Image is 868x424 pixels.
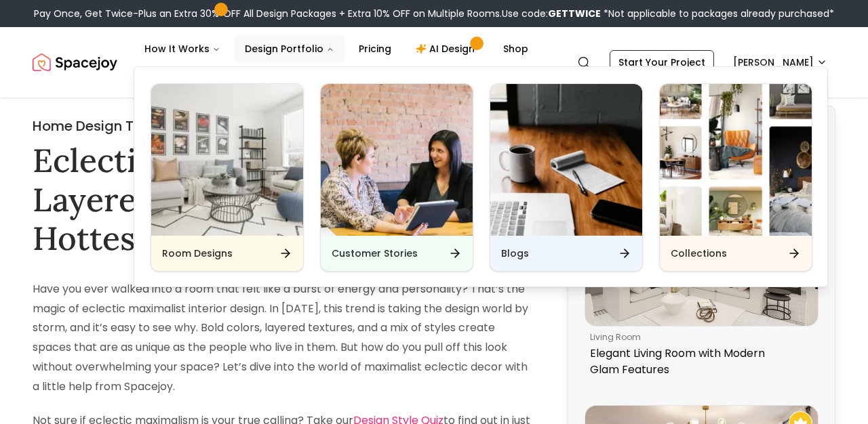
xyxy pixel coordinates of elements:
a: BlogsBlogs [490,83,643,272]
span: *Not applicable to packages already purchased* [601,7,834,20]
span: Use code: [502,7,601,20]
h6: Room Designs [162,247,233,260]
div: Pay Once, Get Twice-Plus an Extra 30% OFF All Design Packages + Extra 10% OFF on Multiple Rooms. [34,7,834,20]
a: Pricing [348,35,402,62]
h6: Collections [671,247,727,260]
a: Room DesignsRoom Designs [151,83,304,272]
nav: Global [33,27,835,98]
img: Room Designs [151,84,303,236]
b: GETTWICE [548,7,601,20]
a: Start Your Project [610,50,714,75]
a: AI Design [405,35,490,62]
p: living room [590,332,808,343]
h2: Home Design Trends [33,116,532,135]
a: Customer StoriesCustomer Stories [320,83,473,272]
img: Collections [660,84,812,236]
img: Blogs [490,84,642,236]
p: Have you ever walked into a room that felt like a burst of energy and personality? That’s the mag... [33,280,532,397]
p: Elegant Living Room with Modern Glam Features [590,345,808,378]
h1: Eclectic Maximalism: Why Bold, Layered Interiors Are 2025’s Hottest Design Trend [33,141,532,258]
h6: Customer Stories [332,247,418,260]
div: Design Portfolio [134,67,829,288]
a: CollectionsCollections [659,83,812,272]
button: How It Works [134,35,231,62]
img: Customer Stories [321,84,473,236]
button: [PERSON_NAME] [725,50,835,75]
h6: Blogs [501,247,529,260]
nav: Main [134,35,539,62]
img: Spacejoy Logo [33,49,117,76]
button: Design Portfolio [234,35,345,62]
a: Shop [492,35,539,62]
a: Spacejoy [33,49,117,76]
